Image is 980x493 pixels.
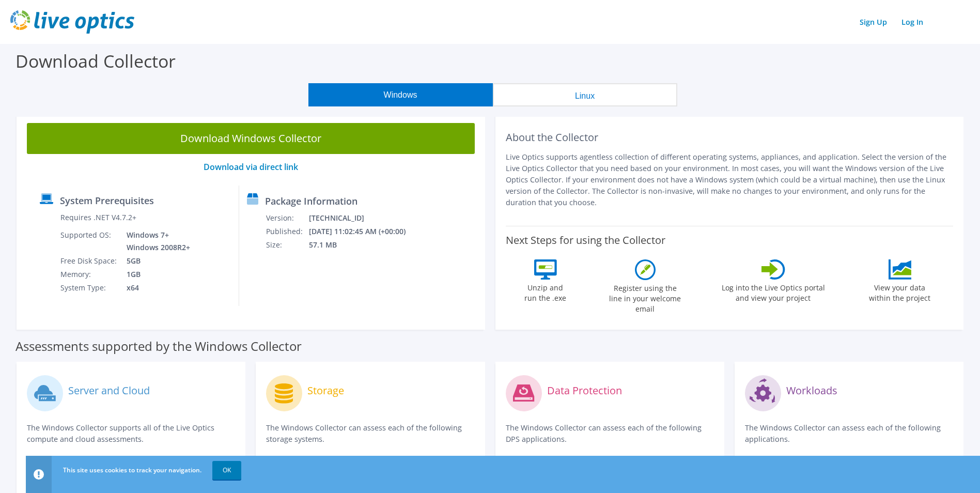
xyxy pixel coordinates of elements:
[265,196,357,206] label: Package Information
[68,386,150,396] label: Server and Cloud
[266,422,474,445] p: The Windows Collector can assess each of the following storage systems.
[896,14,928,29] a: Log In
[854,14,892,29] a: Sign Up
[119,254,192,268] td: 5GB
[212,461,241,480] a: OK
[307,386,344,396] label: Storage
[266,211,308,225] td: Version:
[308,238,419,252] td: 57.1 MB
[27,422,235,445] p: The Windows Collector supports all of the Live Optics compute and cloud assessments.
[266,238,308,252] td: Size:
[119,228,192,254] td: Windows 7+ Windows 2008R2+
[10,10,134,34] img: live_optics_svg.svg
[863,280,937,303] label: View your data within the project
[745,422,953,445] p: The Windows Collector can assess each of the following applications.
[506,422,714,445] p: The Windows Collector can assess each of the following DPS applications.
[266,225,308,238] td: Published:
[308,225,419,238] td: [DATE] 11:02:45 AM (+00:00)
[15,49,176,73] label: Download Collector
[308,211,419,225] td: [TECHNICAL_ID]
[506,234,665,246] label: Next Steps for using the Collector
[308,83,493,106] button: Windows
[721,280,826,303] label: Log into the Live Optics portal and view your project
[60,195,154,206] label: System Prerequisites
[15,341,302,351] label: Assessments supported by the Windows Collector
[204,161,298,173] a: Download via direct link
[63,466,201,474] span: This site uses cookies to track your navigation.
[119,281,192,295] td: x64
[506,151,954,208] p: Live Optics supports agentless collection of different operating systems, appliances, and applica...
[60,254,119,268] td: Free Disk Space:
[522,280,569,303] label: Unzip and run the .exe
[547,386,622,396] label: Data Protection
[493,83,677,106] button: Linux
[506,131,954,144] h2: About the Collector
[60,281,119,295] td: System Type:
[60,268,119,281] td: Memory:
[60,228,119,254] td: Supported OS:
[27,123,475,154] a: Download Windows Collector
[606,280,684,314] label: Register using the line in your welcome email
[119,268,192,281] td: 1GB
[786,386,837,396] label: Workloads
[60,212,136,223] label: Requires .NET V4.7.2+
